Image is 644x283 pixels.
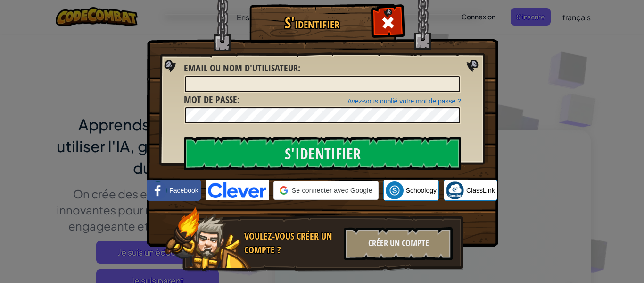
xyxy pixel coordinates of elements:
div: Voulez-vous créer un compte ? [244,230,339,257]
h1: S'identifier [252,15,372,31]
span: Mot de passe [184,93,237,106]
span: Schoology [406,186,437,195]
label: : [184,61,300,75]
a: Avez-vous oublié votre mot de passe ? [347,97,461,105]
span: Email ou nom d'utilisateur [184,61,298,74]
input: S'identifier [184,137,461,170]
span: ClassLink [466,186,495,195]
label: : [184,93,239,107]
span: Facebook [169,186,198,195]
img: schoology.png [386,181,404,199]
div: Créer un compte [344,227,453,260]
img: clever-logo-blue.png [206,180,269,200]
div: Se connecter avec Google [273,181,379,200]
span: Se connecter avec Google [292,186,372,195]
img: classlink-logo-small.png [446,181,464,199]
img: facebook_small.png [149,181,167,199]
